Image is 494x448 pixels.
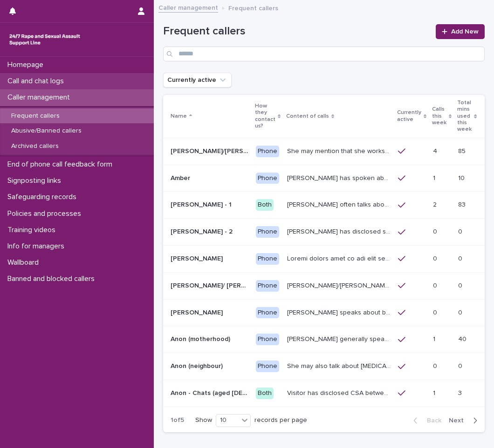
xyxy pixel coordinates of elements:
[163,138,492,165] tr: [PERSON_NAME]/[PERSON_NAME] (Anon/'I don't know'/'I can't remember')[PERSON_NAME]/[PERSON_NAME] (...
[433,199,439,209] p: 2
[216,415,239,425] div: 10
[287,173,392,182] p: Amber has spoken about multiple experiences of sexual abuse. Amber told us she is now 18 (as of 0...
[4,226,63,234] p: Training videos
[433,173,437,182] p: 1
[163,380,492,407] tr: Anon - Chats (aged [DEMOGRAPHIC_DATA])Anon - Chats (aged [DEMOGRAPHIC_DATA]) BothVisitor has disc...
[171,226,234,236] p: [PERSON_NAME] - 2
[171,111,187,121] p: Name
[433,226,439,236] p: 0
[163,47,485,61] input: Search
[451,28,479,35] span: Add New
[457,98,472,135] p: Total mins used this week
[458,146,467,155] p: 85
[458,280,464,290] p: 0
[163,165,492,192] tr: AmberAmber Phone[PERSON_NAME] has spoken about multiple experiences of [MEDICAL_DATA]. [PERSON_NA...
[433,388,437,397] p: 1
[256,173,279,184] div: Phone
[4,127,89,135] p: Abusive/Banned callers
[433,334,437,343] p: 1
[254,416,307,424] p: records per page
[171,253,225,263] p: [PERSON_NAME]
[445,416,485,425] button: Next
[163,192,492,219] tr: [PERSON_NAME] - 1[PERSON_NAME] - 1 Both[PERSON_NAME] often talks about being raped a night before...
[158,2,218,13] a: Caller management
[433,146,439,155] p: 4
[163,272,492,299] tr: [PERSON_NAME]/ [PERSON_NAME][PERSON_NAME]/ [PERSON_NAME] Phone[PERSON_NAME]/[PERSON_NAME] often t...
[433,253,439,263] p: 0
[171,334,232,343] p: Anon (motherhood)
[436,24,485,39] a: Add New
[163,409,192,432] p: 1 of 5
[287,280,392,290] p: Anna/Emma often talks about being raped at gunpoint at the age of 13/14 by her ex-partner, aged 1...
[163,219,492,246] tr: [PERSON_NAME] - 2[PERSON_NAME] - 2 Phone[PERSON_NAME] has disclosed she has survived two rapes, o...
[458,253,464,263] p: 0
[256,199,274,211] div: Both
[458,226,464,236] p: 0
[458,334,468,343] p: 40
[287,361,392,370] p: She may also talk about child sexual abuse and about currently being physically disabled. She has...
[458,361,464,370] p: 0
[256,334,279,345] div: Phone
[4,77,71,86] p: Call and chat logs
[171,173,192,182] p: Amber
[195,416,212,424] p: Show
[458,307,464,317] p: 0
[171,307,225,317] p: [PERSON_NAME]
[433,361,439,370] p: 0
[256,226,279,238] div: Phone
[458,388,464,397] p: 3
[256,388,274,399] div: Both
[449,417,469,424] span: Next
[171,199,233,209] p: [PERSON_NAME] - 1
[255,101,275,132] p: How they contact us?
[286,111,329,121] p: Content of calls
[432,104,446,128] p: Calls this week
[287,334,392,343] p: Caller generally speaks conversationally about many different things in her life and rarely speak...
[406,416,445,425] button: Back
[163,245,492,272] tr: [PERSON_NAME][PERSON_NAME] PhoneLoremi dolors amet co adi elit seddo eiu tempor in u labor et dol...
[256,146,279,157] div: Phone
[171,388,250,397] p: Anon - Chats (aged 16 -17)
[458,173,467,182] p: 10
[256,253,279,265] div: Phone
[163,353,492,380] tr: Anon (neighbour)Anon (neighbour) PhoneShe may also talk about [MEDICAL_DATA] and about currently ...
[4,176,69,185] p: Signposting links
[163,73,232,87] button: Currently active
[287,199,392,209] p: Amy often talks about being raped a night before or 2 weeks ago or a month ago. She also makes re...
[458,199,467,209] p: 83
[163,299,492,326] tr: [PERSON_NAME][PERSON_NAME] Phone[PERSON_NAME] speaks about being raped and abused by the police a...
[4,209,89,218] p: Policies and processes
[4,274,102,283] p: Banned and blocked callers
[7,30,82,49] img: rhQMoQhaT3yELyF149Cw
[4,160,120,169] p: End of phone call feedback form
[397,107,421,125] p: Currently active
[163,326,492,353] tr: Anon (motherhood)Anon (motherhood) Phone[PERSON_NAME] generally speaks conversationally about man...
[4,242,72,251] p: Info for managers
[256,307,279,319] div: Phone
[4,142,66,150] p: Archived callers
[163,25,430,38] h1: Frequent callers
[4,60,51,69] p: Homepage
[433,307,439,317] p: 0
[287,307,392,317] p: Caller speaks about being raped and abused by the police and her ex-husband of 20 years. She has ...
[4,258,46,267] p: Wallboard
[171,361,225,370] p: Anon (neighbour)
[421,417,441,424] span: Back
[433,280,439,290] p: 0
[287,146,392,155] p: She may mention that she works as a Nanny, looking after two children. Abbie / Emily has let us k...
[287,226,392,236] p: Amy has disclosed she has survived two rapes, one in the UK and the other in Australia in 2013. S...
[171,146,250,155] p: Abbie/Emily (Anon/'I don't know'/'I can't remember')
[171,280,250,290] p: [PERSON_NAME]/ [PERSON_NAME]
[4,93,77,102] p: Caller management
[287,253,392,263] p: Andrew shared that he has been raped and beaten by a group of men in or near his home twice withi...
[4,193,84,201] p: Safeguarding records
[256,361,279,372] div: Phone
[228,2,278,13] p: Frequent callers
[256,280,279,292] div: Phone
[287,388,392,397] p: Visitor has disclosed CSA between 9-12 years of age involving brother in law who lifted them out ...
[4,112,67,120] p: Frequent callers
